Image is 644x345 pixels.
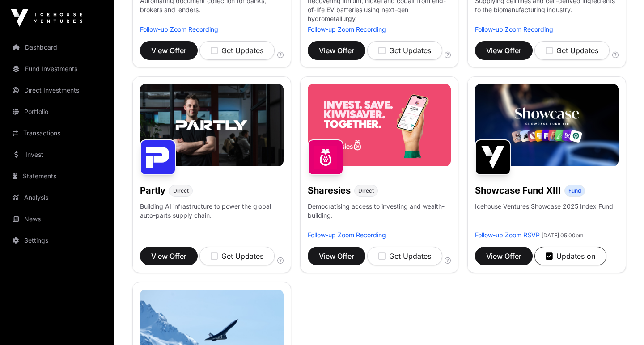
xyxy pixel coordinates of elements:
[358,187,374,194] span: Direct
[308,247,365,265] button: View Offer
[7,123,107,143] a: Transactions
[319,251,354,261] span: View Offer
[367,247,442,265] button: Get Updates
[546,45,598,56] div: Get Updates
[308,25,386,33] a: Follow-up Zoom Recording
[534,247,606,265] button: Updates on
[140,184,165,197] h1: Partly
[140,25,218,33] a: Follow-up Zoom Recording
[475,247,533,265] button: View Offer
[140,41,198,60] button: View Offer
[308,202,451,231] p: Democratising access to investing and wealth-building.
[475,184,561,197] h1: Showcase Fund XIII
[319,45,354,56] span: View Offer
[308,84,451,166] img: Sharesies-Banner.jpg
[308,139,343,175] img: Sharesies
[7,38,107,57] a: Dashboard
[7,59,107,79] a: Fund Investments
[568,187,581,194] span: Fund
[11,9,82,27] img: Icehouse Ventures Logo
[475,139,511,175] img: Showcase Fund XIII
[173,187,189,194] span: Direct
[140,139,176,175] img: Partly
[151,45,186,56] span: View Offer
[542,232,584,239] span: [DATE] 05:00pm
[140,202,284,231] p: Building AI infrastructure to power the global auto-parts supply chain.
[211,251,263,261] div: Get Updates
[7,231,107,250] a: Settings
[211,45,263,56] div: Get Updates
[475,84,619,166] img: Showcase-Fund-Banner-1.jpg
[475,41,533,60] button: View Offer
[7,209,107,229] a: News
[308,41,365,60] button: View Offer
[7,166,107,186] a: Statements
[534,41,610,60] button: Get Updates
[367,41,442,60] button: Get Updates
[140,84,284,166] img: Partly-Banner.jpg
[199,41,275,60] button: Get Updates
[151,251,186,261] span: View Offer
[475,25,553,33] a: Follow-up Zoom Recording
[199,247,275,265] button: Get Updates
[546,251,595,261] div: Updates on
[7,102,107,122] a: Portfolio
[7,188,107,207] a: Analysis
[378,45,431,56] div: Get Updates
[486,45,521,56] span: View Offer
[308,231,386,239] a: Follow-up Zoom Recording
[486,251,521,261] span: View Offer
[378,251,431,261] div: Get Updates
[475,202,615,211] p: Icehouse Ventures Showcase 2025 Index Fund.
[7,145,107,164] a: Invest
[308,184,351,197] h1: Sharesies
[7,80,107,100] a: Direct Investments
[599,302,644,345] iframe: Chat Widget
[475,231,540,239] a: Follow-up Zoom RSVP
[140,247,198,265] button: View Offer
